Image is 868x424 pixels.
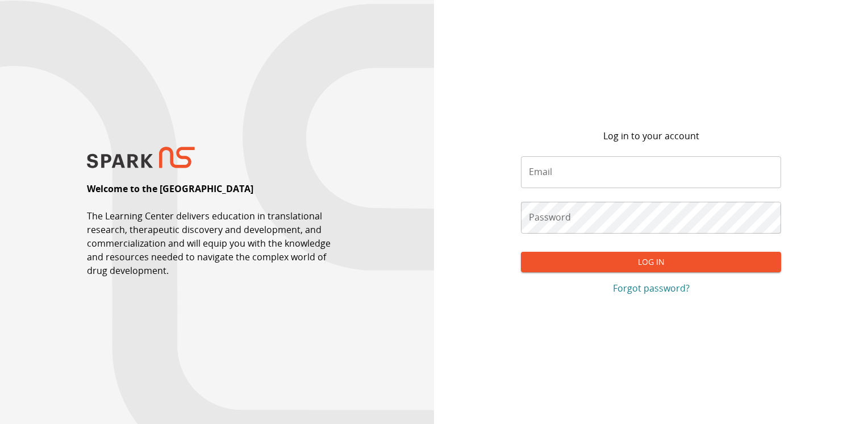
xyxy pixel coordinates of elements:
p: Log in to your account [603,129,699,143]
button: Log In [521,252,781,273]
p: The Learning Center delivers education in translational research, therapeutic discovery and devel... [87,209,347,277]
img: SPARK NS [87,147,195,169]
a: Forgot password? [521,281,781,295]
p: Welcome to the [GEOGRAPHIC_DATA] [87,182,253,196]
